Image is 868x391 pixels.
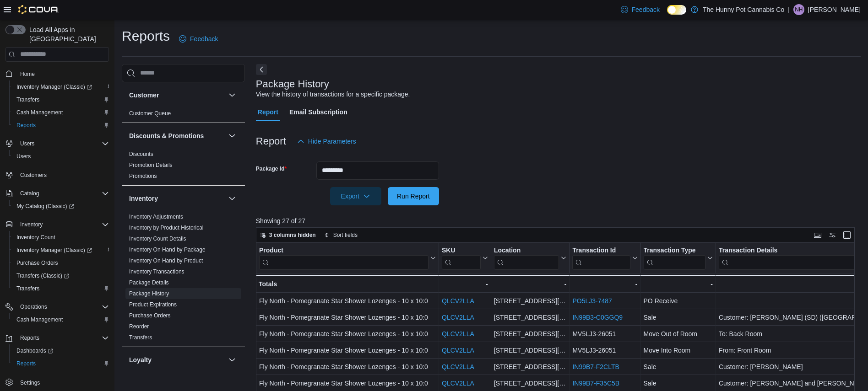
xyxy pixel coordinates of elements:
span: Product Expirations [129,301,177,308]
span: Transfers [16,285,39,292]
a: Product Expirations [129,301,177,308]
span: Feedback [632,5,660,14]
span: Report [258,103,278,121]
button: Reports [2,332,113,344]
h3: Report [256,136,286,147]
span: Sort fields [333,231,358,239]
div: Sale [643,378,712,389]
button: Sort fields [320,230,361,241]
a: Dashboards [13,345,57,356]
span: Reports [20,334,39,342]
button: Discounts & Promotions [129,131,225,140]
span: NH [795,4,803,15]
span: Reports [16,122,36,129]
span: Cash Management [13,107,109,118]
button: Loyalty [227,354,238,365]
button: 3 columns hidden [256,230,320,241]
span: Loyalty Adjustments [129,375,178,382]
h1: Reports [122,27,170,45]
button: Users [9,150,113,163]
span: Purchase Orders [13,257,109,268]
span: Settings [20,379,40,386]
span: Settings [16,376,109,388]
a: Cash Management [13,107,66,118]
a: Customer Queue [129,110,171,117]
span: Reports [16,332,109,343]
span: Transfers [16,96,39,103]
a: Inventory by Product Historical [129,225,204,231]
a: Reports [13,358,39,369]
span: My Catalog (Classic) [16,203,74,210]
span: Reports [16,360,36,367]
button: Reports [9,357,113,370]
button: Transaction Id [572,246,637,269]
div: Product [259,246,429,255]
div: Discounts & Promotions [122,149,245,185]
button: Catalog [2,187,113,200]
label: Package Id [256,165,287,172]
span: Users [16,153,31,160]
span: Run Report [397,192,430,201]
div: Fly North - Pomegranate Star Shower Lozenges - 10 x 10:0 [259,312,436,323]
div: Move Into Room [643,345,712,356]
span: Inventory On Hand by Product [129,257,203,264]
div: MV5LJ3-26051 [572,345,637,356]
div: - [572,279,637,289]
div: Fly North - Pomegranate Star Shower Lozenges - 10 x 10:0 [259,345,436,356]
button: Inventory [129,194,225,203]
div: [STREET_ADDRESS][PERSON_NAME] [494,312,567,323]
span: Cash Management [16,316,63,323]
span: Discounts [129,150,153,158]
span: Transfers (Classic) [13,270,109,281]
a: Dashboards [9,344,113,357]
span: Dark Mode [667,15,667,15]
a: Reports [13,120,39,131]
span: Inventory Manager (Classic) [13,245,109,256]
span: Package History [129,290,169,297]
span: Home [16,68,109,80]
a: Users [13,151,34,162]
a: Inventory Manager (Classic) [13,81,96,92]
a: Transfers (Classic) [13,270,73,281]
a: QLCV2LLA [442,363,474,370]
span: Inventory Count Details [129,235,186,242]
div: [STREET_ADDRESS][PERSON_NAME] [494,295,567,306]
a: Feedback [617,0,663,19]
div: - [643,279,712,289]
h3: Customer [129,91,159,100]
div: Transaction Details [719,246,862,255]
span: Users [20,140,34,147]
span: Purchase Orders [16,259,58,267]
a: Transfers [13,94,43,105]
button: Location [494,246,567,269]
button: Users [2,137,113,150]
a: Home [16,69,38,80]
a: Transfers [13,283,43,294]
button: Inventory Count [9,231,113,244]
a: PO5LJ3-7487 [572,297,612,305]
div: Transaction Type [643,246,705,269]
h3: Discounts & Promotions [129,131,204,140]
div: Transaction Id URL [572,246,630,269]
button: Loyalty [129,355,225,364]
span: Cash Management [13,314,109,325]
p: | [788,4,790,15]
a: Cash Management [13,314,66,325]
h3: Loyalty [129,355,152,364]
button: Reports [16,332,43,343]
a: Settings [16,377,43,388]
button: Home [2,67,113,80]
a: Transfers [129,334,152,341]
span: Inventory by Product Historical [129,224,204,231]
span: Inventory Manager (Classic) [16,246,92,254]
span: Transfers [129,334,152,341]
div: Location [494,246,559,269]
a: Package History [129,290,169,297]
a: Loyalty Adjustments [129,375,178,381]
button: Customers [2,168,113,182]
a: Inventory On Hand by Package [129,246,206,253]
a: Inventory Count Details [129,236,186,242]
button: Cash Management [9,313,113,326]
div: Transaction Details [719,246,862,269]
span: Operations [20,303,47,311]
